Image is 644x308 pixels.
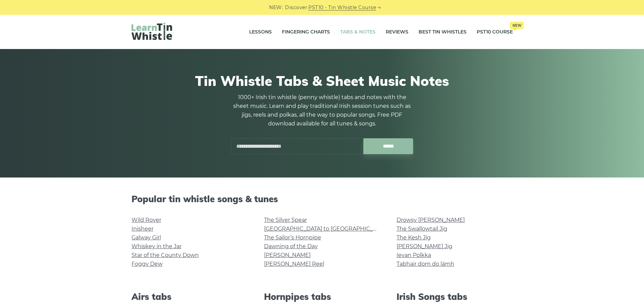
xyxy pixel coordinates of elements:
a: Ievan Polkka [397,252,431,258]
a: The Swallowtail Jig [397,226,447,232]
a: [PERSON_NAME] Reel [264,261,324,267]
a: Star of the County Down [132,252,199,258]
a: Dawning of the Day [264,243,318,250]
a: Tabhair dom do lámh [397,261,454,267]
a: Inisheer [132,226,153,232]
h2: Popular tin whistle songs & tunes [132,194,513,204]
a: [PERSON_NAME] Jig [397,243,452,250]
a: PST10 CourseNew [477,24,513,41]
a: Tabs & Notes [340,24,376,41]
a: Fingering Charts [282,24,330,41]
a: Foggy Dew [132,261,163,267]
h1: Tin Whistle Tabs & Sheet Music Notes [132,73,513,89]
a: Reviews [386,24,408,41]
span: New [510,22,524,29]
a: Wild Rover [132,217,161,223]
a: Galway Girl [132,234,161,241]
img: LearnTinWhistle.com [132,23,172,40]
a: Best Tin Whistles [419,24,467,41]
a: Whiskey in the Jar [132,243,182,250]
a: [GEOGRAPHIC_DATA] to [GEOGRAPHIC_DATA] [264,226,389,232]
p: 1000+ Irish tin whistle (penny whistle) tabs and notes with the sheet music. Learn and play tradi... [231,93,413,128]
a: The Silver Spear [264,217,307,223]
a: Drowsy [PERSON_NAME] [397,217,465,223]
a: The Kesh Jig [397,234,431,241]
a: [PERSON_NAME] [264,252,311,258]
h2: Irish Songs tabs [397,291,513,302]
h2: Airs tabs [132,291,248,302]
a: The Sailor’s Hornpipe [264,234,321,241]
a: Lessons [249,24,272,41]
h2: Hornpipes tabs [264,291,380,302]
